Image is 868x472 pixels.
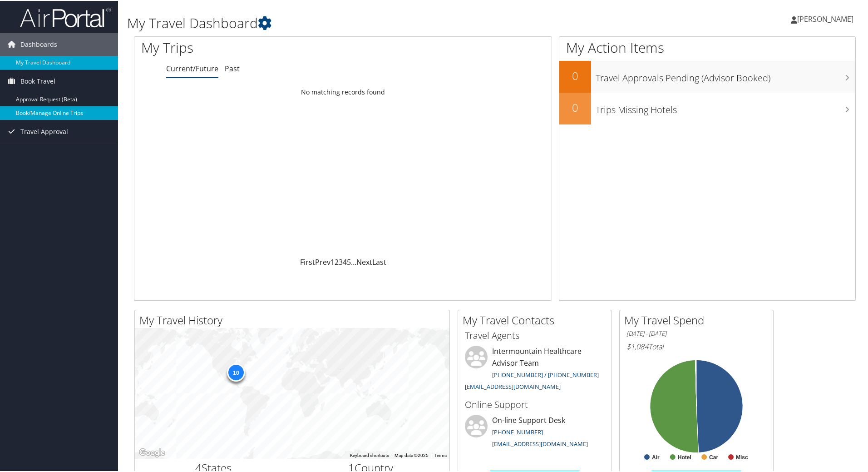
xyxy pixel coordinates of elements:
h2: My Travel Spend [624,312,773,327]
td: No matching records found [134,83,552,99]
h3: Travel Approvals Pending (Advisor Booked) [596,66,855,84]
a: 4 [343,256,347,266]
li: Intermountain Healthcare Advisor Team [460,345,609,393]
span: [PERSON_NAME] [797,13,853,23]
a: [PHONE_NUMBER] / [PHONE_NUMBER] [492,370,599,378]
a: Current/Future [166,63,218,73]
a: 3 [339,256,343,266]
text: Air [652,453,660,460]
text: Misc [736,453,748,460]
a: [EMAIL_ADDRESS][DOMAIN_NAME] [465,382,561,390]
span: $1,084 [626,341,648,351]
li: On-line Support Desk [460,414,609,451]
h1: My Trips [141,37,371,56]
h3: Online Support [465,397,605,410]
a: [PHONE_NUMBER] [492,427,543,435]
h2: My Travel Contacts [463,312,612,327]
a: First [300,256,315,266]
a: [EMAIL_ADDRESS][DOMAIN_NAME] [492,439,588,447]
h2: My Travel History [139,312,449,327]
a: [PERSON_NAME] [791,5,863,32]
a: 0Trips Missing Hotels [559,92,855,124]
text: Hotel [678,453,691,460]
img: airportal-logo.png [20,6,111,27]
h2: 0 [559,99,591,114]
a: Past [225,63,240,73]
span: Dashboards [20,32,57,55]
h2: 0 [559,67,591,83]
a: Next [356,256,372,266]
h1: My Action Items [559,37,855,56]
a: Open this area in Google Maps (opens a new window) [137,446,167,458]
h3: Travel Agents [465,328,605,341]
h6: [DATE] - [DATE] [626,328,766,337]
text: Car [709,453,718,460]
button: Keyboard shortcuts [350,452,389,458]
a: 5 [347,256,351,266]
a: 1 [330,256,335,266]
span: Travel Approval [20,119,68,142]
h1: My Travel Dashboard [127,13,617,32]
a: 0Travel Approvals Pending (Advisor Booked) [559,60,855,92]
div: 10 [227,363,245,381]
span: Map data ©2025 [395,452,429,457]
a: Last [372,256,386,266]
a: Prev [315,256,330,266]
a: Terms (opens in new tab) [434,452,447,457]
h3: Trips Missing Hotels [596,98,855,115]
h6: Total [626,341,766,351]
span: … [351,256,356,266]
img: Google [137,446,167,458]
a: 2 [335,256,339,266]
span: Book Travel [20,69,55,92]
